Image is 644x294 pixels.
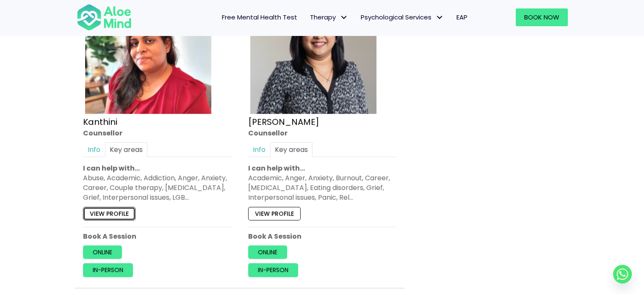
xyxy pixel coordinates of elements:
a: [PERSON_NAME] [248,116,319,128]
a: View profile [248,207,301,220]
a: Key areas [270,142,312,157]
a: EAP [450,8,474,26]
nav: Menu [143,8,474,26]
span: EAP [456,13,467,22]
a: In-person [248,264,298,277]
p: I can help with… [248,163,396,173]
a: Whatsapp [613,265,632,283]
a: Online [248,245,287,259]
span: Therapy: submenu [338,11,350,24]
span: Book Now [524,13,559,22]
a: Free Mental Health Test [216,8,304,26]
a: View profile [83,207,135,220]
span: Therapy [310,13,348,22]
a: Key areas [105,142,147,157]
span: Psychological Services [361,13,444,22]
p: I can help with… [83,163,231,173]
a: Info [83,142,105,157]
span: Psychological Services: submenu [434,11,446,24]
span: Free Mental Health Test [222,13,297,22]
p: Book A Session [83,231,231,241]
a: Psychological ServicesPsychological Services: submenu [354,8,450,26]
div: Counsellor [248,128,396,138]
div: Abuse, Academic, Addiction, Anger, Anxiety, Career, Couple therapy, [MEDICAL_DATA], Grief, Interp... [83,173,231,203]
a: In-person [83,264,133,277]
p: Book A Session [248,231,396,241]
a: TherapyTherapy: submenu [304,8,354,26]
div: Academic, Anger, Anxiety, Burnout, Career, [MEDICAL_DATA], Eating disorders, Grief, Interpersonal... [248,173,396,203]
a: Info [248,142,270,157]
a: Kanthini [83,116,117,128]
a: Online [83,245,122,259]
a: Book Now [516,8,568,26]
div: Counsellor [83,128,231,138]
img: Aloe mind Logo [77,3,132,31]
